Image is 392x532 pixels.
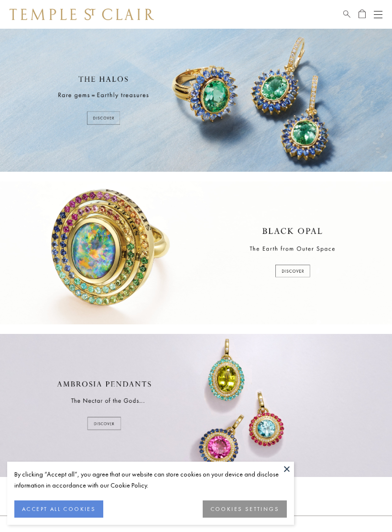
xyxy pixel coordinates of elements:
[343,9,350,20] a: Search
[203,500,287,518] button: COOKIES SETTINGS
[374,9,382,20] button: Open navigation
[359,9,366,20] a: Open Shopping Bag
[14,469,287,491] div: By clicking “Accept all”, you agree that our website can store cookies on your device and disclos...
[14,500,103,518] button: ACCEPT ALL COOKIES
[10,9,154,20] img: Temple St. Clair
[344,487,382,522] iframe: Gorgias live chat messenger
